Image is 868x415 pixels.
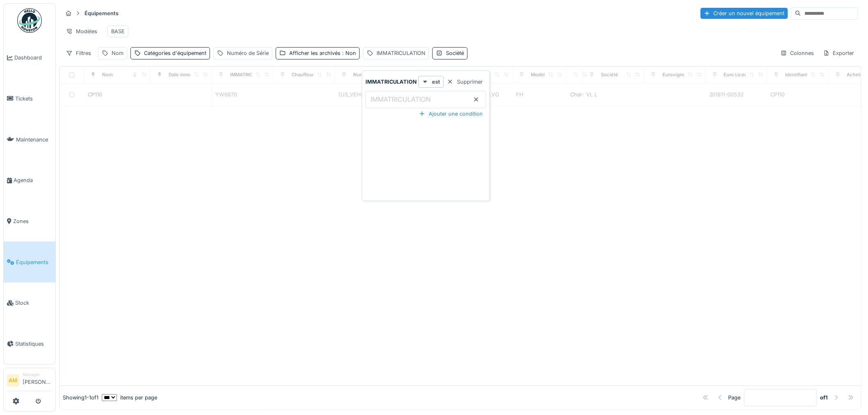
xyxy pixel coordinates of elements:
span: Maintenance [16,136,52,144]
span: Équipements [16,258,52,266]
span: : Non [340,50,356,56]
div: Date immatriculation (1ere) [169,71,228,78]
div: Colonnes [777,47,818,59]
div: VOLVO [481,91,509,98]
div: Identifiant interne [786,71,825,78]
label: IMMATRICULATION [369,94,432,104]
div: FH [516,91,563,98]
span: Agenda [14,176,52,184]
div: YW6670 [215,91,270,98]
div: Créer un nouvel équipement [701,8,788,19]
div: Charroi [570,91,589,98]
div: Nom [102,71,113,78]
strong: of 1 [820,394,828,401]
div: Showing 1 - 1 of 1 [63,394,98,401]
span: Zones [13,217,52,225]
div: Page [729,394,741,401]
div: CP110 [88,91,102,98]
li: AM [7,374,19,387]
div: Société [446,49,464,57]
div: Filtres [62,47,95,59]
div: Numéro de Série [227,49,269,57]
div: Numéro de Série [353,71,391,78]
div: Afficher les archivés [289,49,356,57]
div: Catégories d'équipement [144,49,206,57]
span: Dashboard [14,54,52,62]
div: Acheteur [847,71,868,78]
div: Ajouter une condition [416,108,486,119]
li: [PERSON_NAME] [23,372,52,389]
div: Exporter [820,47,858,59]
img: Badge_color-CXgf-gQk.svg [17,8,42,33]
div: Eurovignette valide jusque [662,71,723,78]
strong: est [432,78,440,86]
strong: Équipements [81,9,122,17]
div: VL L [586,91,641,98]
div: IMMATRICULATION [230,71,273,78]
div: BASE [111,27,125,35]
div: Société [601,71,618,78]
div: Nom [112,49,123,57]
strong: IMMATRICULATION [365,78,417,86]
span: Stock [15,299,52,307]
div: items per page [102,394,157,401]
span: Tickets [15,95,52,103]
div: CP110 [771,91,826,98]
div: 201811-00532 [709,91,764,98]
div: IMMATRICULATION [377,49,425,57]
div: Chauffeur principal [292,71,334,78]
div: Modèle [531,71,548,78]
div: Manager [23,372,52,378]
div: Modèles [62,25,101,37]
div: [US_VEHICLE_IDENTIFICATION_NUMBER] [338,91,415,98]
div: Euro Licence nr [724,71,759,78]
span: Statistiques [15,340,52,348]
div: Supprimer [444,76,486,87]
